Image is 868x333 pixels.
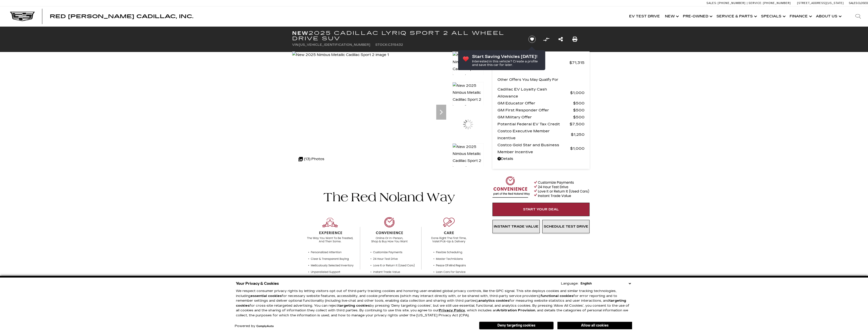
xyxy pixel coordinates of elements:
[492,220,540,233] a: Instant Trade Value
[492,236,590,314] iframe: YouTube video player
[662,6,680,26] a: New
[542,36,550,43] button: Compare Vehicle
[497,121,570,128] span: Potential Federal EV Tax Credit
[292,43,299,47] span: VIN:
[497,128,585,142] a: Costco Executive Member Incentive $1,250
[497,107,585,114] a: GM First Responder Offer $500
[452,143,484,172] img: New 2025 Nimbus Metallic Cadillac Sport 2 image 4
[497,86,585,100] a: Cadillac EV Loyalty Cash Allowance $1,000
[292,30,309,36] strong: New
[10,12,35,21] img: Cadillac Dark Logo with Cadillac White Text
[236,289,632,318] p: We respect consumer privacy rights by letting visitors opt out of third-party tracking cookies an...
[573,114,585,121] span: $500
[497,142,585,155] a: Costco Gold Star and Business Member Incentive $1,000
[561,282,578,285] div: Language:
[787,6,814,26] a: Finance
[235,325,274,328] div: Powered by
[573,100,585,107] span: $500
[452,82,484,110] img: New 2025 Nimbus Metallic Cadillac Sport 2 image 2
[680,6,714,26] a: Pre-Owned
[579,281,632,286] select: Language Select
[523,207,559,211] span: Start Your Deal
[497,142,570,155] span: Costco Gold Star and Business Member Incentive
[478,299,509,303] strong: analytics cookies
[251,294,282,298] strong: essential cookies
[50,14,193,19] a: Red [PERSON_NAME] Cadillac, Inc.
[572,36,577,43] a: Print this New 2025 Cadillac LYRIQ Sport 2 All Wheel Drive SUV
[706,2,747,4] a: Sales: [PHONE_NUMBER]
[494,225,539,229] span: Instant Trade Value
[763,1,791,5] span: [PHONE_NUMBER]
[50,13,193,19] span: Red [PERSON_NAME] Cadillac, Inc.
[497,128,571,142] span: Costco Executive Member Incentive
[296,153,327,165] div: (13) Photos
[627,6,662,26] a: EV Test Drive
[814,6,843,26] a: About Us
[797,1,844,5] a: [STREET_ADDRESS][US_STATE]
[849,1,858,5] span: Sales:
[436,105,446,120] div: Next
[497,86,570,100] span: Cadillac EV Loyalty Cash Allowance
[256,325,274,328] a: ComplyAuto
[557,322,632,329] button: Allow all cookies
[747,2,792,4] a: Service: [PHONE_NUMBER]
[497,100,573,107] span: GM Educator Offer
[569,59,585,66] span: $71,315
[497,114,585,121] a: GM Military Offer $500
[527,35,538,43] button: Save vehicle
[570,121,585,128] span: $7,500
[497,308,535,312] strong: Arbitration Provision
[439,308,465,312] a: Privacy Policy
[558,36,563,43] a: Share this New 2025 Cadillac LYRIQ Sport 2 All Wheel Drive SUV
[479,322,554,330] button: Deny targeting cookies
[375,43,388,47] span: Stock:
[338,304,370,308] strong: targeting cookies
[497,114,573,121] span: GM Military Offer
[292,173,484,173] iframe: Watch videos, learn about new EV models, and find the right one for you!
[497,59,585,66] a: MSRP $71,315
[570,145,585,152] span: $1,000
[388,43,403,47] span: C315432
[292,30,520,41] h1: 2025 Cadillac LYRIQ Sport 2 All Wheel Drive SUV
[759,6,787,26] a: Specials
[497,76,558,83] p: Other Offers You May Qualify For
[236,299,626,308] strong: targeting cookies
[570,89,585,96] span: $1,000
[299,43,370,47] span: [US_VEHICLE_IDENTIFICATION_NUMBER]
[571,131,585,138] span: $1,250
[452,51,484,80] img: New 2025 Nimbus Metallic Cadillac Sport 2 image 1
[706,1,717,5] span: Sales:
[544,225,588,229] span: Schedule Test Drive
[292,51,389,58] img: New 2025 Nimbus Metallic Cadillac Sport 2 image 1
[749,1,762,5] span: Service:
[236,280,279,287] span: Your Privacy & Cookies
[858,1,868,5] span: Closed
[714,6,759,26] a: Service & Parts
[497,100,585,107] a: GM Educator Offer $500
[573,107,585,114] span: $500
[497,155,585,162] a: Details
[541,294,573,298] strong: functional cookies
[542,220,590,233] a: Schedule Test Drive
[718,1,746,5] span: [PHONE_NUMBER]
[497,107,573,114] span: GM First Responder Offer
[497,59,569,66] span: MSRP
[497,121,585,128] a: Potential Federal EV Tax Credit $7,500
[492,203,590,216] a: Start Your Deal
